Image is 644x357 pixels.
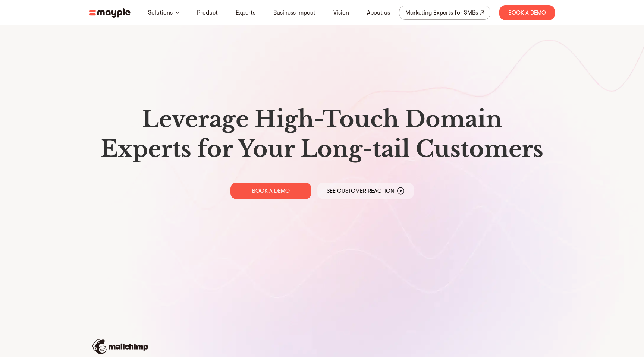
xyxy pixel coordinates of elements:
[89,8,131,18] img: mayple-logo
[317,183,414,199] a: See Customer Reaction
[273,8,315,17] a: Business Impact
[176,12,179,14] img: arrow-down
[499,5,555,20] div: Book A Demo
[333,8,349,17] a: Vision
[252,187,290,195] p: BOOK A DEMO
[95,104,549,164] h1: Leverage High-Touch Domain Experts for Your Long-tail Customers
[367,8,390,17] a: About us
[148,8,173,17] a: Solutions
[399,6,490,20] a: Marketing Experts for SMBs
[92,339,148,354] img: mailchimp-logo
[327,187,394,195] p: See Customer Reaction
[197,8,218,17] a: Product
[405,7,478,18] div: Marketing Experts for SMBs
[230,183,311,199] a: BOOK A DEMO
[236,8,255,17] a: Experts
